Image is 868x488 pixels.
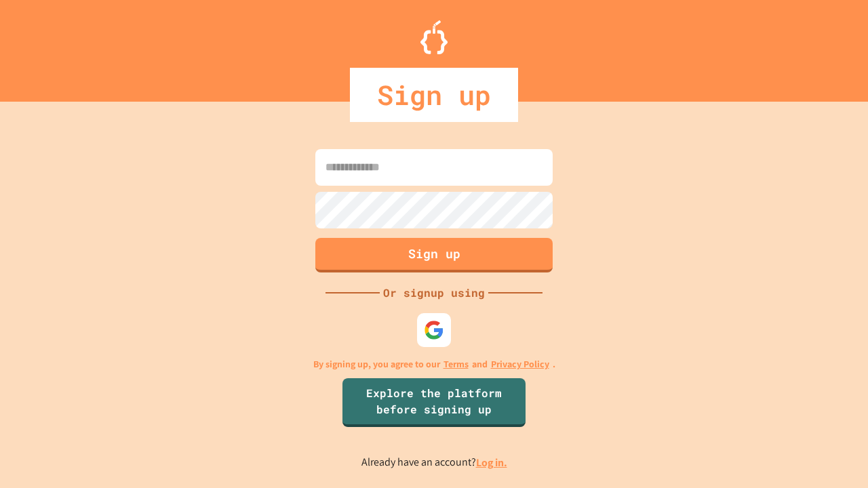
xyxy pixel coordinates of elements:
[315,238,553,272] button: Sign up
[361,454,507,471] p: Already have an account?
[491,357,549,371] a: Privacy Policy
[424,320,444,340] img: google-icon.svg
[380,285,488,301] div: Or signup using
[476,455,507,470] a: Log in.
[811,434,854,474] iframe: chat widget
[420,20,448,54] img: Logo.svg
[443,357,469,371] a: Terms
[350,68,518,122] div: Sign up
[342,378,526,427] a: Explore the platform before signing up
[313,357,555,371] p: By signing up, you agree to our and .
[755,375,854,432] iframe: chat widget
